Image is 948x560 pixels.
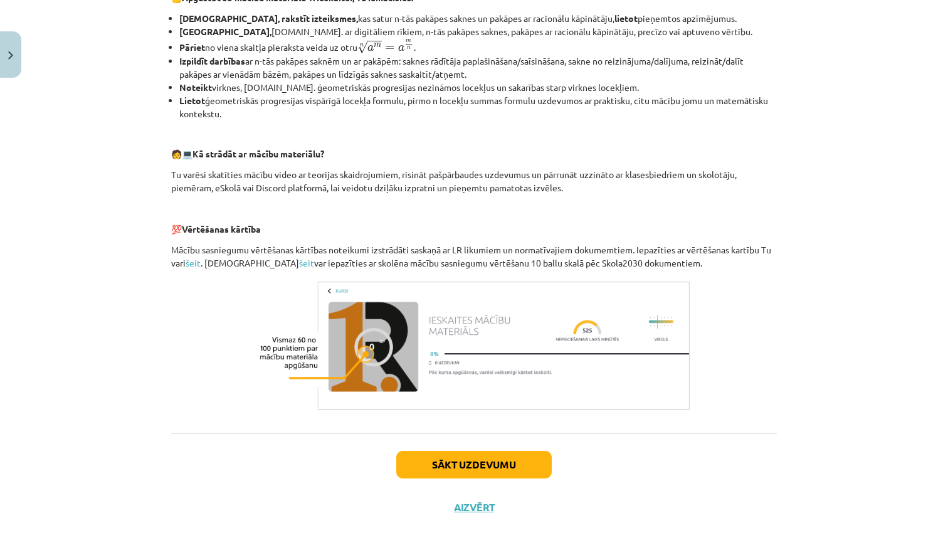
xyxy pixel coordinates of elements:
[398,45,404,51] span: a
[186,257,201,268] a: šeit
[179,41,205,53] b: Pāriet
[396,451,552,478] button: Sākt uzdevumu
[179,12,777,25] li: kas satur n-tās pakāpes saknes un pakāpes ar racionālu kāpinātāju, pieņemtos apzīmējumus.
[385,46,394,51] span: =
[182,223,261,235] b: Vērtēšanas kārtība
[179,26,271,37] b: [GEOGRAPHIC_DATA],
[192,148,324,159] b: Kā strādāt ar mācību materiālu?
[367,45,374,51] span: a
[357,41,367,54] span: √
[179,38,777,55] li: no viena skaitļa pieraksta veida uz otru .
[450,501,498,514] button: Aizvērt
[179,55,245,66] b: Izpildīt darbības
[299,257,314,268] a: šeit
[179,55,777,81] li: ar n-tās pakāpes saknēm un ar pakāpēm: saknes rādītāja paplašināšana/saīsināšana, sakne no reizin...
[179,95,205,106] b: Lietot
[171,223,777,236] p: 💯
[8,51,13,60] img: icon-close-lesson-0947bae3869378f0d4975bcd49f059093ad1ed9edebbc8119c70593378902aed.svg
[171,243,777,270] p: Mācību sasniegumu vērtēšanas kārtības noteikumi izstrādāti saskaņā ar LR likumiem un normatīvajie...
[406,40,411,43] span: m
[179,81,777,94] li: virknes, [DOMAIN_NAME]. ģeometriskās progresijas nezināmos locekļus un sakarības starp virknes lo...
[407,46,411,50] span: n
[179,94,777,120] li: ģeometriskās progresijas vispārīgā locekļa formulu, pirmo n locekļu summas formulu uzdevumos ar p...
[614,13,638,24] b: lietot
[374,43,381,48] span: m
[171,168,777,194] p: Tu varēsi skatīties mācību video ar teorijas skaidrojumiem, risināt pašpārbaudes uzdevumus un pār...
[179,82,212,93] b: Noteikt
[179,25,777,38] li: [DOMAIN_NAME]. ar digitāliem rīkiem, n-tās pakāpes saknes, pakāpes ar racionālu kāpinātāju, precī...
[179,13,358,24] b: [DEMOGRAPHIC_DATA], rakstīt izteiksmes,
[171,147,777,161] p: 🧑 💻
